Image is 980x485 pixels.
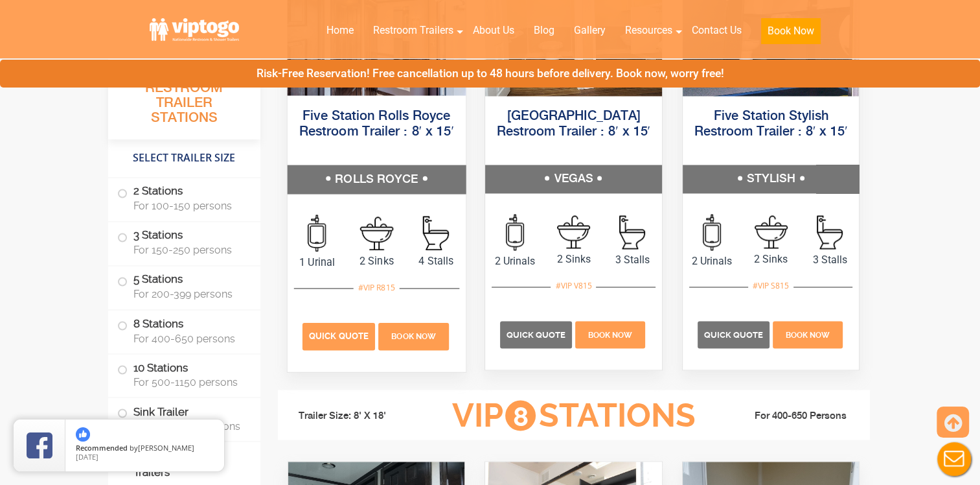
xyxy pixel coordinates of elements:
button: Live Chat [928,433,980,485]
img: an icon of urinal [506,214,524,250]
a: Blog [524,16,564,45]
h4: Select Trailer Size [108,146,260,171]
h3: All Portable Restroom Trailer Stations [108,62,260,139]
a: Gallery [564,16,615,45]
img: thumbs up icon [76,427,90,442]
img: an icon of sink [359,216,393,250]
a: Book Now [574,327,647,340]
span: Quick Quote [309,331,369,340]
a: Book Now [751,16,830,52]
a: Book Now [771,327,844,340]
img: an icon of stall [422,215,448,250]
span: [DATE] [76,452,98,462]
span: 2 Sinks [347,253,406,268]
span: Book Now [588,330,632,339]
h3: VIP Stations [431,397,715,433]
a: Quick Quote [302,329,376,341]
span: For 500-1150 persons [133,375,245,388]
span: 2 Sinks [742,252,801,267]
img: an icon of stall [817,215,843,249]
span: 8 [505,400,536,431]
li: Trailer Size: 8' X 18' [287,396,432,435]
img: an icon of stall [619,215,645,249]
img: an icon of urinal [703,214,721,250]
label: 3 Stations [117,222,251,262]
div: #VIP S815 [748,278,793,294]
label: 2 Stations [117,178,251,218]
span: 3 Stalls [801,252,860,268]
div: #VIP V815 [551,278,596,294]
span: 4 Stalls [406,253,466,268]
span: 2 Urinals [485,254,544,269]
span: Recommended [76,443,128,453]
a: Home [317,16,363,45]
span: 2 Urinals [683,254,742,269]
span: [PERSON_NAME] [138,443,194,453]
a: Restroom Trailers [363,16,463,45]
img: an icon of sink [557,215,590,248]
a: Resources [615,16,682,45]
h5: ROLLS ROYCE [287,165,465,193]
label: 8 Stations [117,310,251,350]
a: Book Now [376,329,450,341]
a: Quick Quote [500,327,574,340]
a: [GEOGRAPHIC_DATA] Restroom Trailer : 8′ x 15′ [497,110,650,139]
div: #VIP R815 [353,278,399,295]
a: Quick Quote [698,327,771,340]
img: an icon of urinal [308,214,326,251]
a: Contact Us [682,16,751,45]
img: Review Rating [27,432,52,458]
h5: VEGAS [485,165,662,193]
a: Five Station Stylish Restroom Trailer : 8′ x 15′ [694,110,848,139]
h5: STYLISH [683,165,860,193]
li: For 400-650 Persons [716,408,861,423]
label: 10 Stations [117,354,251,394]
label: Sink Trailer [117,397,251,438]
span: Quick Quote [704,329,763,339]
label: 5 Stations [117,266,251,306]
span: For 100-150 persons [133,200,245,212]
span: 1 Urinal [287,254,347,270]
img: an icon of sink [755,215,788,248]
a: Five Station Rolls Royce Restroom Trailer : 8′ x 15′ [299,109,453,138]
span: Book Now [391,331,436,340]
span: For 200-399 persons [133,288,245,300]
span: Book Now [786,330,830,339]
span: by [76,444,214,453]
button: Book Now [761,18,821,44]
span: 3 Stalls [603,252,662,268]
span: Quick Quote [507,329,565,339]
span: For 150-250 persons [133,244,245,256]
span: For 400-650 persons [133,332,245,344]
a: About Us [463,16,524,45]
span: 2 Sinks [544,252,603,267]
